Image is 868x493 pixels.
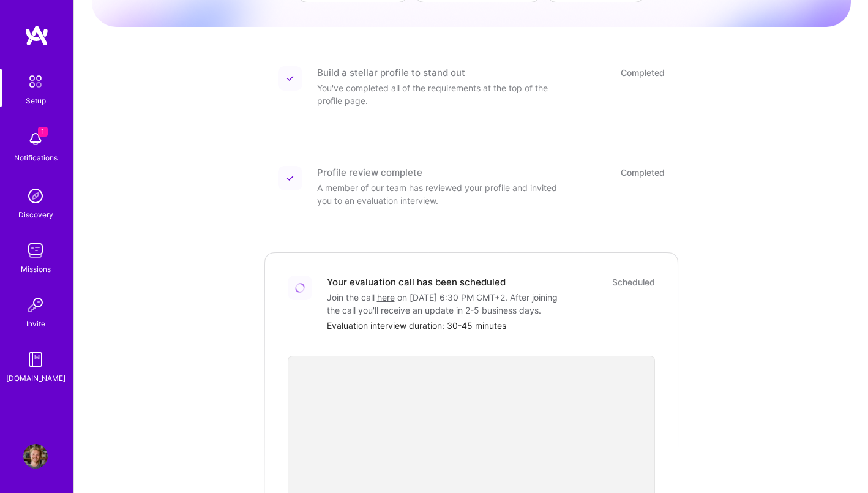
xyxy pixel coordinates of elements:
img: Invite [23,293,48,317]
img: guide book [23,347,48,372]
img: logo [24,24,49,47]
div: Build a stellar profile to stand out [317,66,465,79]
img: teamwork [23,238,48,263]
img: Completed [286,175,294,182]
div: Profile review complete [317,166,422,179]
img: setup [23,69,48,94]
div: Completed [621,66,665,79]
img: Loading [295,283,305,293]
span: 1 [38,127,48,137]
div: Setup [26,94,46,107]
div: Your evaluation call has been scheduled [327,276,506,288]
a: User Avatar [20,444,51,469]
div: Discovery [18,208,53,221]
div: A member of our team has reviewed your profile and invited you to an evaluation interview. [317,181,562,207]
img: bell [23,127,48,151]
div: Invite [26,317,45,330]
img: discovery [23,184,48,208]
div: [DOMAIN_NAME] [6,372,65,385]
div: Notifications [14,151,58,164]
div: Scheduled [612,276,655,288]
img: User Avatar [23,444,48,469]
a: here [377,292,395,303]
div: Join the call on [DATE] 6:30 PM GMT+2 . After joining the call you'll receive an update in 2-5 bu... [327,291,572,317]
div: You've completed all of the requirements at the top of the profile page. [317,81,562,107]
div: Completed [621,166,665,179]
div: Evaluation interview duration: 30-45 minutes [327,319,655,332]
div: Missions [21,263,51,276]
img: Completed [286,75,294,82]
